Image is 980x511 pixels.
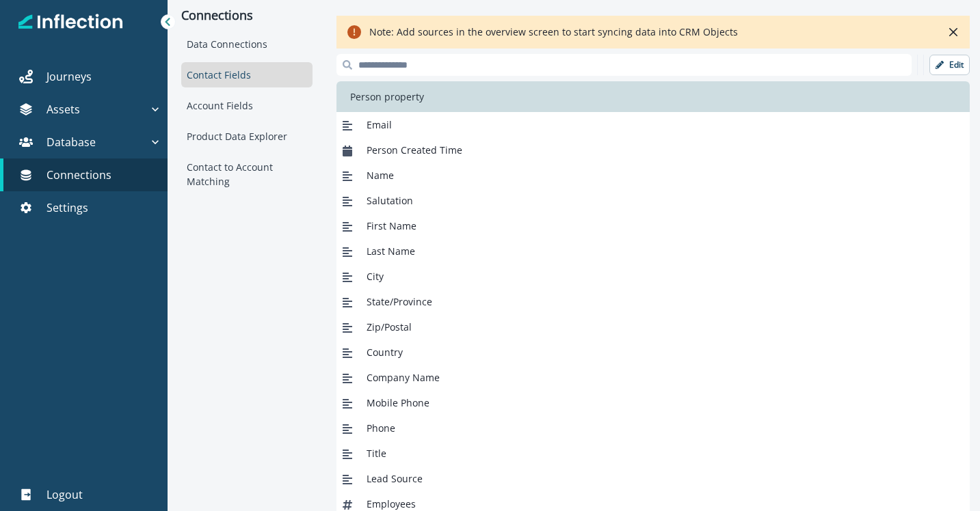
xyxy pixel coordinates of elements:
p: Person property [345,89,429,104]
span: First Name [367,219,416,233]
span: City [367,269,384,284]
span: Email [367,118,392,132]
div: Account Fields [181,93,313,118]
button: Edit [929,55,970,75]
span: Title [367,446,386,460]
p: Journeys [47,68,92,85]
p: Connections [181,8,313,23]
span: Last Name [367,244,415,258]
span: Country [367,345,403,359]
span: Zip/Postal [367,320,412,334]
div: Data Connections [181,31,313,57]
span: Name [367,168,394,182]
span: Lead Source [367,471,423,486]
div: Product Data Explorer [181,124,313,149]
button: Close [942,21,964,43]
div: Contact Fields [181,62,313,87]
div: Note: Add sources in the overview screen to start syncing data into CRM Objects [369,24,738,40]
p: Settings [47,199,88,216]
p: Connections [47,167,111,183]
p: Logout [47,486,83,503]
span: Company Name [367,370,440,385]
p: Database [47,134,96,150]
span: Mobile Phone [367,396,429,410]
p: Edit [949,60,964,70]
div: Contact to Account Matching [181,154,313,194]
img: Inflection [18,12,123,31]
span: Salutation [367,193,413,208]
p: Assets [47,101,80,118]
span: Phone [367,421,395,435]
span: Employees [367,497,416,511]
span: Person Created Time [367,143,462,157]
span: State/Province [367,294,432,309]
